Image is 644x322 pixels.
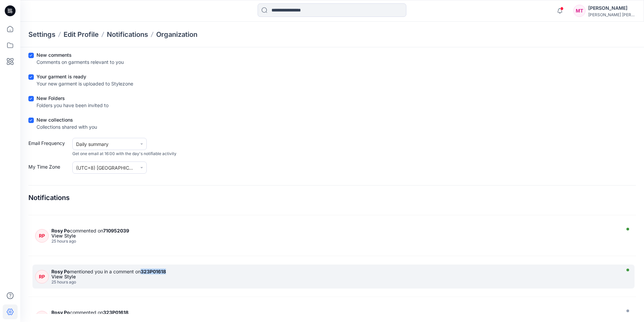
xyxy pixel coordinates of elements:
[107,30,148,39] a: Notifications
[37,123,97,130] div: Collections shared with you
[588,4,636,12] div: [PERSON_NAME]
[28,194,70,202] h4: Notifications
[72,151,176,157] span: Get one email at 16:00 with the day's notifiable activity
[37,102,109,109] div: Folders you have been invited to
[51,309,618,315] div: commented on
[156,30,197,39] a: Organization
[37,116,97,123] div: New collections
[588,12,636,17] div: [PERSON_NAME] [PERSON_NAME]
[76,141,134,148] div: Daily summary
[51,269,70,274] strong: Rosy Po
[37,58,124,66] div: Comments on garments relevant to you
[51,239,618,244] div: Tuesday, October 14, 2025 11:17
[28,140,69,157] label: Email Frequency
[51,228,618,233] div: commented on
[573,5,586,17] div: MT
[35,229,49,243] div: RP
[64,30,99,39] a: Edit Profile
[103,309,128,315] strong: 323P01618
[51,309,70,315] strong: Rosy Po
[35,270,49,283] div: RP
[37,73,133,80] div: Your garment is ready
[103,228,129,233] strong: 710952039
[37,80,133,87] div: Your new garment is uploaded to Stylezone
[51,280,618,284] div: Tuesday, October 14, 2025 11:15
[51,269,618,274] div: mentioned you in a comment on
[51,228,70,233] strong: Rosy Po
[28,163,69,174] label: My Time Zone
[37,95,109,102] div: New Folders
[37,51,124,58] div: New comments
[141,269,166,274] strong: 323P01618
[51,274,618,279] div: View Style
[28,30,55,39] p: Settings
[76,164,134,171] div: (UTC+8) [GEOGRAPHIC_DATA] ([GEOGRAPHIC_DATA])
[51,233,618,238] div: View Style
